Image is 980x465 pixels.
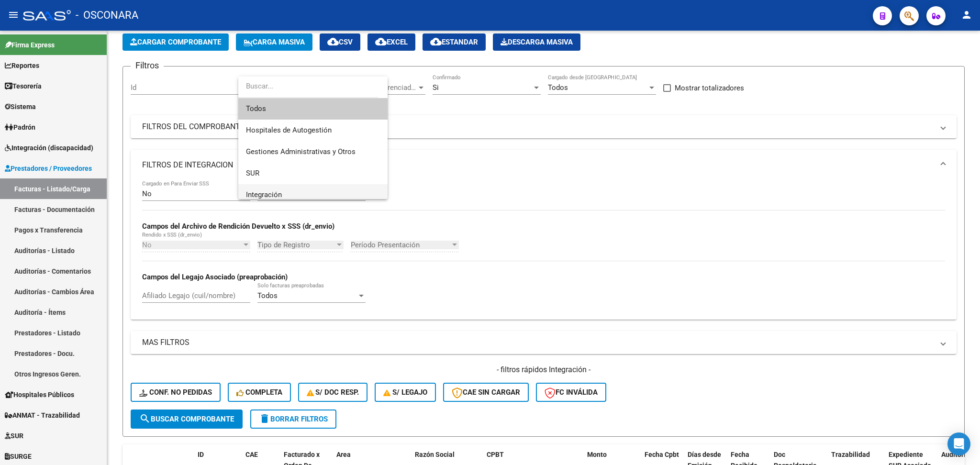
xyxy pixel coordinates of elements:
span: Todos [246,98,380,120]
span: Gestiones Administrativas y Otros [246,147,356,156]
div: Open Intercom Messenger [947,432,970,455]
input: dropdown search [238,76,378,97]
span: Hospitales de Autogestión [246,126,332,134]
span: SUR [246,169,259,177]
span: Integración [246,190,282,199]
